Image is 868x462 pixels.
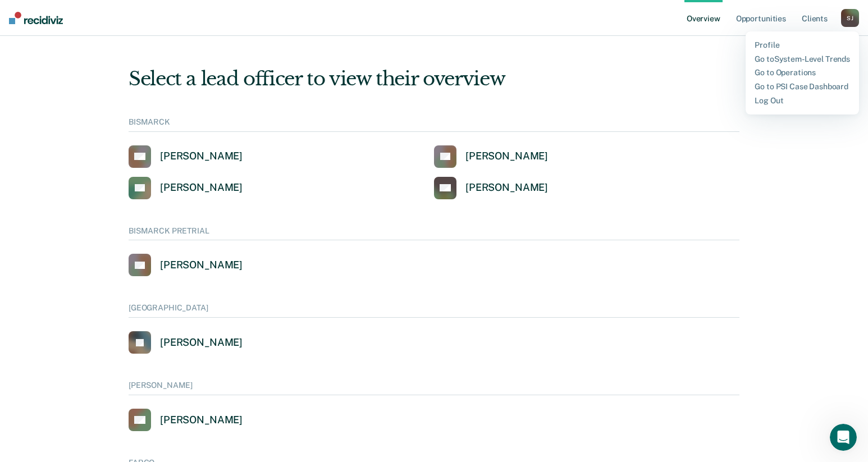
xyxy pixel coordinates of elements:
img: Profile image for Rajan [110,18,133,40]
div: Close [193,18,213,38]
img: logo [22,21,84,39]
p: How can we help? [22,118,202,137]
div: BISMARCK PRETRIAL [129,226,739,241]
a: [PERSON_NAME] [434,177,548,199]
div: Select a lead officer to view their overview [129,67,739,90]
div: BISMARCK [129,117,739,132]
a: [PERSON_NAME] [434,145,548,168]
span: Messages [149,378,188,386]
div: S J [841,9,859,27]
iframe: Intercom live chat [830,424,857,451]
span: Account is up and running. Thanks! [50,178,189,187]
a: Profile [755,40,850,50]
p: Hi [PERSON_NAME] 👋 [22,80,202,118]
div: [PERSON_NAME] [160,150,243,163]
div: Profile image for KimAccount is up and running. Thanks![PERSON_NAME]•3h ago [12,168,213,209]
div: [PERSON_NAME] [129,381,739,395]
div: Recent messageProfile image for KimAccount is up and running. Thanks![PERSON_NAME]•3h ago [11,151,213,210]
button: Messages [112,350,225,395]
img: Recidiviz [9,12,63,24]
div: [PERSON_NAME] [50,189,115,200]
div: Send us a message [23,225,188,237]
a: [PERSON_NAME] [129,177,243,199]
div: Recent message [23,161,202,172]
a: Log Out [755,96,850,106]
a: [PERSON_NAME] [129,409,243,431]
div: [PERSON_NAME] [465,150,548,163]
div: Send us a message [11,216,213,246]
img: Profile image for Kim [23,177,45,200]
div: • 3h ago [117,189,149,200]
div: [PERSON_NAME] [160,414,243,427]
a: Go toSystem-Level Trends [755,54,850,64]
button: SJ [841,9,859,27]
a: Go to Operations [755,68,850,77]
span: Home [43,378,68,386]
div: Profile image for Krysty [153,18,175,40]
a: [PERSON_NAME] [129,331,243,354]
div: [PERSON_NAME] [465,181,548,194]
img: Profile image for Kim [131,18,154,40]
div: [PERSON_NAME] [160,259,243,272]
a: [PERSON_NAME] [129,145,243,168]
div: [GEOGRAPHIC_DATA] [129,303,739,318]
div: [PERSON_NAME] [160,181,243,194]
div: [PERSON_NAME] [160,336,243,349]
a: Go to PSI Case Dashboard [755,82,850,92]
a: [PERSON_NAME] [129,254,243,276]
